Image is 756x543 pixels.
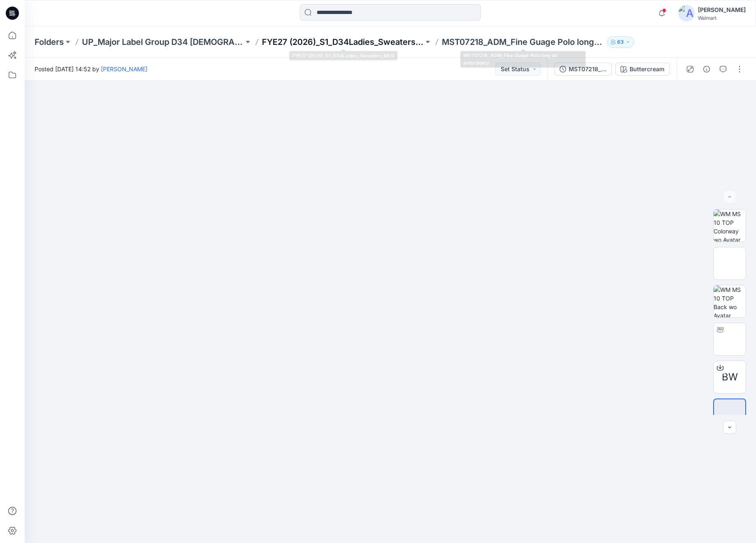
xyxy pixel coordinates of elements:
div: Walmart [698,15,746,21]
a: [PERSON_NAME] [101,65,147,72]
button: Details [700,63,713,76]
div: MST07218_ADM_Fine Guage Polo long slv [569,65,607,74]
a: UP_Major Label Group D34 [DEMOGRAPHIC_DATA] Sweaters [82,36,244,48]
img: avatar [678,5,695,21]
a: FYE27 (2026)_S1_D34Ladies_Sweaters_MLG [262,36,424,48]
div: Buttercream [630,65,665,74]
img: WM MS 10 TOP Colorway wo Avatar [714,210,746,242]
p: 63 [617,37,624,47]
p: MST07218_ADM_Fine Guage Polo long slv embroidery [442,36,604,48]
div: [PERSON_NAME] [698,5,746,15]
span: BW [722,370,738,385]
a: Folders [35,36,64,48]
button: Buttercream [615,63,670,76]
img: WM MS 10 TOP Back wo Avatar [714,285,746,317]
button: MST07218_ADM_Fine Guage Polo long slv [554,63,612,76]
span: Posted [DATE] 14:52 by [35,65,147,73]
button: 63 [607,36,634,48]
